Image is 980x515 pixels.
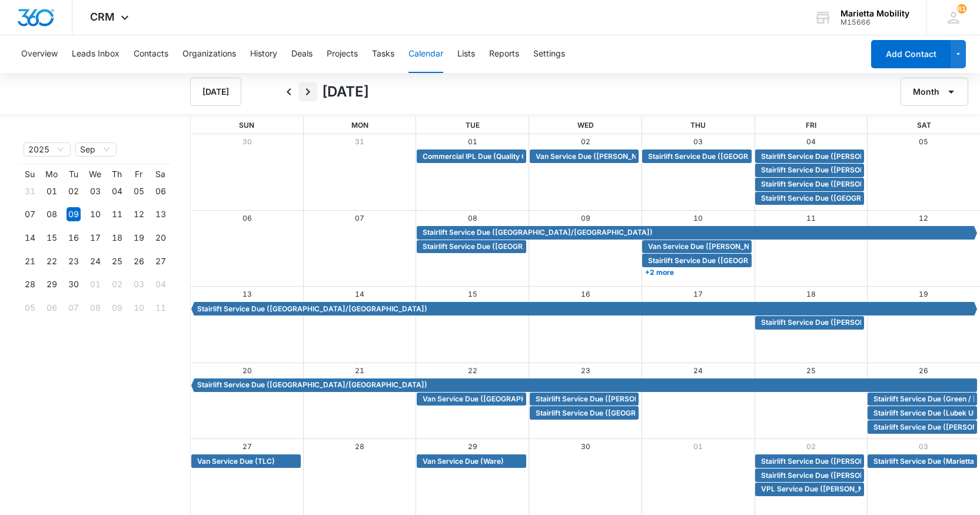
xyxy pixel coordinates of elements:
button: [DATE] [190,78,241,106]
div: 08 [88,301,102,315]
div: Stairlift Service Due (Vienna/Mayberry) [420,227,974,238]
td: 2025-09-09 [62,203,84,227]
span: Thu [690,121,706,129]
div: 22 [45,254,59,268]
td: 2025-09-02 [62,180,84,203]
div: 04 [110,184,124,198]
a: +2 more [642,268,752,277]
a: 16 [581,290,590,298]
div: 10 [88,207,102,221]
button: Add Contact [871,40,951,68]
button: Tasks [372,35,394,73]
div: 07 [67,301,81,315]
span: Stairlift Service Due ([GEOGRAPHIC_DATA]/[GEOGRAPHIC_DATA]) [648,151,878,162]
a: 28 [355,442,364,451]
div: notifications count [957,4,966,14]
div: Stairlift Service Due (Lubek UMC / Lubek) [871,408,974,418]
td: 2025-09-11 [106,203,128,227]
button: Organizations [182,35,236,73]
th: We [84,169,106,180]
span: Stairlift Service Due ([GEOGRAPHIC_DATA]/[PERSON_NAME]) [536,408,749,418]
div: 05 [23,301,37,315]
span: Stairlift Service Due ([PERSON_NAME]/[GEOGRAPHIC_DATA]) [761,456,975,467]
td: 2025-09-03 [84,180,106,203]
span: Stairlift Service Due ([PERSON_NAME]/[GEOGRAPHIC_DATA]) [761,470,975,481]
td: 2025-10-03 [128,273,150,297]
div: 02 [110,277,124,291]
div: Stairlift Service Due (Parkersburg/Sayre) [645,151,749,162]
div: 01 [45,184,59,198]
td: 2025-09-19 [128,226,150,250]
div: 05 [132,184,146,198]
span: Van Service Due ([PERSON_NAME]) [536,151,659,162]
button: Reports [489,35,519,73]
span: Commercial IPL Due (Quality Care) [423,151,541,162]
div: 24 [88,254,102,268]
a: 13 [242,290,252,298]
span: Stairlift Service Due ([PERSON_NAME]/[GEOGRAPHIC_DATA]) [761,165,975,175]
a: 14 [355,290,364,298]
td: 2025-09-21 [19,250,41,273]
td: 2025-09-15 [41,226,62,250]
a: 03 [693,137,703,146]
td: 2025-09-20 [150,226,171,250]
div: 29 [45,277,59,291]
div: 07 [23,207,37,221]
div: Van Service Due (TLC) [194,456,298,467]
a: 21 [355,366,364,375]
button: History [250,35,277,73]
th: Th [106,169,128,180]
td: 2025-09-22 [41,250,62,273]
td: 2025-09-23 [62,250,84,273]
span: Stairlift Service Due ([GEOGRAPHIC_DATA]/[GEOGRAPHIC_DATA]) [423,227,653,238]
a: 02 [806,442,816,451]
span: Sun [239,121,254,129]
div: Stairlift Service Due (Harrisville/Hendrickson) [758,193,862,204]
span: 61 [957,4,966,14]
div: 06 [154,184,168,198]
td: 2025-09-26 [128,250,150,273]
a: 03 [919,442,928,451]
button: Overview [21,35,58,73]
div: 14 [23,231,37,245]
a: 10 [693,214,703,222]
th: Su [19,169,41,180]
span: Mon [351,121,368,129]
div: Van Service Due (Denny) [645,241,749,252]
a: 25 [806,366,816,375]
button: Projects [327,35,358,73]
a: 06 [242,214,252,222]
div: Stairlift Service Due (Smith/Parkersburg) [758,470,862,481]
span: Stairlift Service Due ([PERSON_NAME]/[GEOGRAPHIC_DATA]) [536,394,749,404]
td: 2025-09-08 [41,203,62,227]
div: 10 [132,301,146,315]
a: 15 [468,290,477,298]
a: 01 [468,137,477,146]
a: 18 [806,290,816,298]
div: 11 [154,301,168,315]
div: 01 [88,277,102,291]
td: 2025-10-01 [84,273,106,297]
td: 2025-10-08 [84,296,106,320]
div: Van Service Due (Bosley) [420,394,523,404]
td: 2025-09-16 [62,226,84,250]
td: 2025-09-29 [41,273,62,297]
th: Sa [150,169,171,180]
td: 2025-09-10 [84,203,106,227]
td: 2025-10-10 [128,296,150,320]
a: 09 [581,214,590,222]
span: Stairlift Service Due ([PERSON_NAME]/Suprano) [761,317,927,328]
td: 2025-09-13 [150,203,171,227]
td: 2025-10-04 [150,273,171,297]
div: 03 [88,184,102,198]
td: 2025-10-06 [41,296,62,320]
td: 2025-10-09 [106,296,128,320]
th: Mo [41,169,62,180]
span: Stairlift Service Due ([GEOGRAPHIC_DATA]/[GEOGRAPHIC_DATA]) [197,380,427,390]
div: Stairlift Service Due (Green / Marietta) [871,394,974,404]
div: Stairlift Service Due (Parkersburg/Enchmark) [420,241,523,252]
div: 16 [67,231,81,245]
button: Calendar [408,35,443,73]
div: VPL Service Due (Vincent/Osborne) [758,484,862,494]
div: account name [841,9,909,18]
